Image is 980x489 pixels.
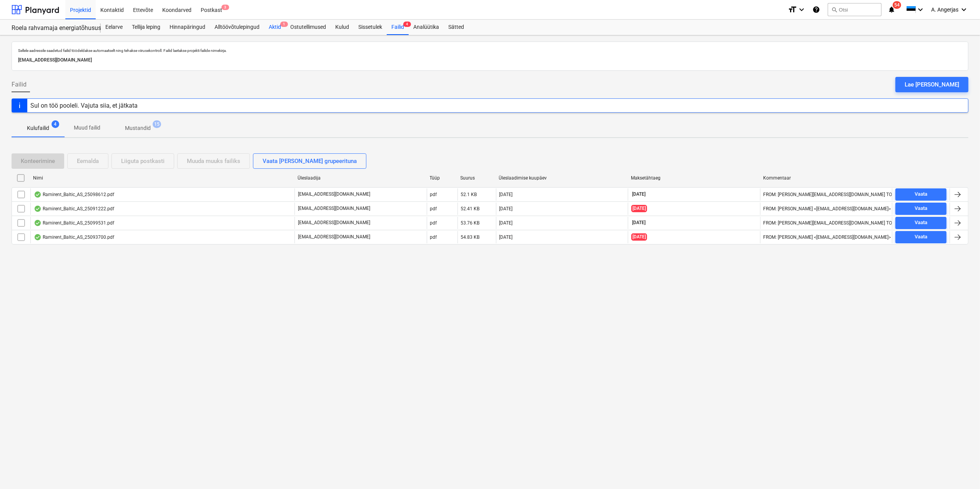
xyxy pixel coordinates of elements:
p: Mustandid [125,124,151,132]
a: Aktid1 [264,20,286,35]
p: Muud failid [74,124,100,132]
span: [DATE] [631,220,646,226]
div: Üleslaadija [298,175,424,181]
button: Otsi [828,3,882,16]
p: Sellele aadressile saadetud failid töödeldakse automaatselt ning tehakse viirusekontroll. Failid ... [18,48,962,53]
a: Hinnapäringud [165,20,210,35]
button: Vaata [895,217,947,229]
div: Ramirent_Baltic_AS_25091222.pdf [34,206,114,212]
div: Vaata [915,218,927,227]
div: Nimi [33,175,291,181]
span: [DATE] [631,205,647,212]
div: Vaata [915,204,927,213]
div: pdf [430,235,437,240]
div: 52.41 KB [461,206,480,211]
div: Vaata [915,190,927,199]
div: [DATE] [499,192,513,197]
p: [EMAIL_ADDRESS][DOMAIN_NAME] [298,205,370,212]
div: [DATE] [499,206,513,211]
a: Alltöövõtulepingud [210,20,264,35]
div: Andmed failist loetud [34,220,42,226]
a: Sissetulek [354,20,387,35]
button: Lae [PERSON_NAME] [895,77,968,92]
div: Üleslaadimise kuupäev [499,175,625,181]
span: 4 [52,120,59,128]
div: Aktid [264,20,286,35]
i: format_size [788,5,797,14]
p: [EMAIL_ADDRESS][DOMAIN_NAME] [18,56,962,64]
button: Vaata [PERSON_NAME] grupeerituna [253,153,366,169]
div: [DATE] [499,220,513,226]
a: Eelarve [101,20,127,35]
span: search [831,7,837,13]
a: Analüütika [409,20,444,35]
div: Sul on töö pooleli. Vajuta siia, et jätkata [30,102,138,109]
a: Ostutellimused [286,20,331,35]
div: Vaata [PERSON_NAME] grupeerituna [263,156,357,166]
a: Kulud [331,20,354,35]
div: pdf [430,206,437,211]
p: [EMAIL_ADDRESS][DOMAIN_NAME] [298,220,370,226]
div: Kommentaar [763,175,889,181]
div: Failid [387,20,409,35]
span: 1 [280,22,288,27]
div: Ramirent_Baltic_AS_25098612.pdf [34,191,114,198]
i: notifications [888,5,895,14]
div: Lae [PERSON_NAME] [905,80,959,90]
i: Abikeskus [812,5,820,14]
div: Andmed failist loetud [34,191,42,198]
p: [EMAIL_ADDRESS][DOMAIN_NAME] [298,234,370,240]
span: 15 [153,120,161,128]
div: 53.76 KB [461,220,480,226]
div: Tüüp [430,175,454,181]
i: keyboard_arrow_down [959,5,968,14]
p: [EMAIL_ADDRESS][DOMAIN_NAME] [298,191,370,198]
div: Ramirent_Baltic_AS_25099531.pdf [34,220,114,226]
div: Andmed failist loetud [34,206,42,212]
div: [DATE] [499,235,513,240]
span: 4 [403,22,411,27]
div: 54.83 KB [461,235,480,240]
div: Andmed failist loetud [34,234,42,240]
span: 54 [893,1,901,9]
i: keyboard_arrow_down [797,5,806,14]
button: Vaata [895,188,947,201]
span: Failid [12,80,27,89]
span: 3 [221,5,229,10]
span: [DATE] [631,233,647,241]
button: Vaata [895,231,947,243]
div: Roela rahvamaja energiatõhususe ehitustööd [ROELA] [12,24,92,32]
a: Sätted [444,20,469,35]
a: Failid4 [387,20,409,35]
i: keyboard_arrow_down [916,5,925,14]
div: Ramirent_Baltic_AS_25093700.pdf [34,234,114,240]
a: Tellija leping [127,20,165,35]
p: Kulufailid [27,124,49,132]
div: pdf [430,220,437,226]
button: Vaata [895,203,947,215]
div: Maksetähtaeg [631,175,757,181]
div: Vaata [915,233,927,241]
span: [DATE] [631,191,646,198]
div: 52.1 KB [461,192,477,197]
span: A. Angerjas [931,7,958,13]
div: pdf [430,192,437,197]
div: Suurus [461,175,493,181]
